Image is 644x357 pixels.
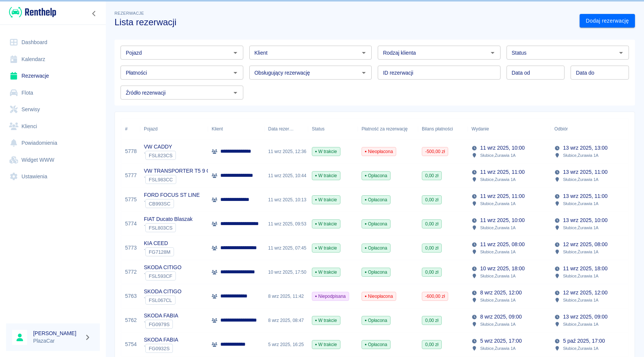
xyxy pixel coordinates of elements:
div: ` [144,271,182,280]
div: Wydanie [472,118,489,139]
p: FORD FOCUS ST LINE [144,191,200,199]
div: 11 wrz 2025, 07:45 [264,236,308,260]
input: DD.MM.YYYY [571,66,629,80]
p: Słubice , Żurawia 1A [563,345,598,352]
p: 8 wrz 2025, 09:00 [480,313,522,321]
button: Otwórz [230,47,241,58]
h3: Lista rezerwacji [114,17,574,28]
p: 11 wrz 2025, 10:00 [480,144,525,152]
p: 10 wrz 2025, 18:00 [480,265,525,273]
div: Status [308,118,358,139]
img: Renthelp logo [9,6,56,18]
div: Płatność za rezerwację [358,118,418,139]
p: Słubice , Żurawia 1A [480,273,516,279]
p: Słubice , Żurawia 1A [480,200,516,207]
button: Sort [294,124,304,134]
button: Otwórz [487,47,498,58]
span: Nieopłacona [362,148,396,155]
p: 13 wrz 2025, 10:00 [563,216,607,224]
span: W trakcie [312,245,340,251]
p: Słubice , Żurawia 1A [480,321,516,328]
p: Słubice , Żurawia 1A [480,152,516,159]
a: 5777 [125,172,137,179]
span: CB993SC [146,201,174,207]
span: W trakcie [312,172,340,179]
p: Słubice , Żurawia 1A [563,297,598,303]
div: ` [144,199,200,208]
div: Klient [212,118,223,139]
span: 0,00 zł [422,269,441,276]
span: Opłacona [362,341,390,348]
p: Słubice , Żurawia 1A [480,345,516,352]
a: 5754 [125,340,137,348]
span: FSL593CF [146,273,175,279]
a: Dashboard [6,34,100,51]
div: 8 wrz 2025, 08:47 [264,308,308,332]
a: 5772 [125,268,137,276]
span: FG0932S [146,346,172,351]
a: Ustawienia [6,168,100,185]
p: 11 wrz 2025, 11:00 [480,192,525,200]
span: FG7128M [146,249,174,255]
p: SKODA FABIA [144,336,178,344]
div: Pojazd [140,118,208,139]
span: W trakcie [312,341,340,348]
div: Bilans płatności [422,118,453,139]
button: Otwórz [359,47,369,58]
div: Odbiór [554,118,568,139]
p: PlazaCar [33,337,81,345]
span: Rezerwacje [114,11,144,15]
div: ` [144,320,178,329]
div: ` [144,175,214,184]
div: Płatność za rezerwację [362,118,408,139]
a: 5775 [125,196,137,204]
a: Flota [6,84,100,101]
a: 5763 [125,292,137,300]
p: Słubice , Żurawia 1A [563,152,598,159]
button: Otwórz [616,47,626,58]
a: 5778 [125,147,137,155]
p: 11 wrz 2025, 11:00 [480,168,525,176]
span: 0,00 zł [422,245,441,251]
button: Zwiń nawigację [89,9,100,18]
p: Słubice , Żurawia 1A [563,248,598,255]
span: 0,00 zł [422,341,441,348]
a: Powiadomienia [6,135,100,152]
a: 5773 [125,244,137,252]
span: Opłacona [362,172,390,179]
p: VW TRANSPORTER T5 9 OS [144,167,214,175]
p: 8 wrz 2025, 12:00 [480,289,522,297]
button: Otwórz [230,67,241,78]
span: W trakcie [312,317,340,324]
div: ` [144,223,192,232]
p: SKODA CITIGO [144,264,182,271]
p: 13 wrz 2025, 13:00 [563,144,607,152]
a: Serwisy [6,101,100,118]
div: 11 wrz 2025, 12:36 [264,139,308,164]
span: 0,00 zł [422,172,441,179]
span: FSL803CS [146,225,175,231]
div: ` [144,247,174,256]
div: 5 wrz 2025, 16:25 [264,332,308,357]
p: 13 wrz 2025, 09:00 [563,313,607,321]
span: Opłacona [362,196,390,203]
div: 11 wrz 2025, 10:13 [264,188,308,212]
div: Data rezerwacji [264,118,308,139]
p: Słubice , Żurawia 1A [480,224,516,231]
span: Opłacona [362,245,390,251]
span: FSL823CS [146,153,175,158]
p: Słubice , Żurawia 1A [563,176,598,183]
a: Dodaj rezerwację [580,14,635,28]
p: Słubice , Żurawia 1A [563,224,598,231]
p: 11 wrz 2025, 18:00 [563,265,607,273]
div: # [125,118,128,139]
p: 13 wrz 2025, 11:00 [563,192,607,200]
p: 12 wrz 2025, 12:00 [563,289,607,297]
span: -600,00 zł [422,293,448,300]
span: Niepodpisana [312,293,349,300]
span: -500,00 zł [422,148,448,155]
p: KIA CEED [144,239,174,247]
div: Odbiór [551,118,633,139]
p: 11 wrz 2025, 10:00 [480,216,525,224]
button: Otwórz [359,67,369,78]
